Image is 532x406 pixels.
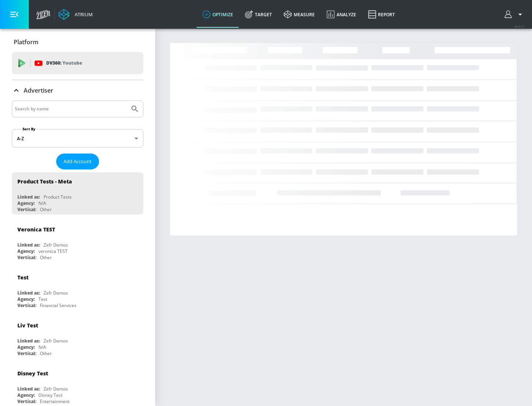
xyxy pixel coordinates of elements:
[278,1,321,28] a: measure
[17,248,35,254] div: Agency:
[40,254,52,261] div: Other
[197,1,239,28] a: optimize
[17,338,40,344] div: Linked as:
[12,220,143,262] div: Veronica TESTLinked as:Zefr DemosAgency:veronica TESTVertical:Other
[40,398,69,405] div: Entertainment
[12,172,143,214] div: Product Tests - MetaLinked as:Product TestsAgency:N/AVertical:Other
[46,59,82,67] p: DV360:
[17,296,35,302] div: Agency:
[239,1,278,28] a: Target
[17,254,36,261] div: Vertical:
[64,157,92,166] span: Add Account
[40,206,52,213] div: Other
[44,290,68,296] div: Zefr Demos
[17,206,36,213] div: Vertical:
[44,242,68,248] div: Zefr Demos
[24,86,53,94] p: Advertiser
[14,38,38,46] p: Platform
[44,338,68,344] div: Zefr Demos
[17,322,38,329] div: Liv Test
[38,392,62,398] div: Disney Test
[321,1,362,28] a: Analyze
[56,154,99,169] button: Add Account
[362,1,401,28] a: Report
[17,194,40,200] div: Linked as:
[514,24,525,28] span: v 4.33.5
[12,268,143,310] div: TestLinked as:Zefr DemosAgency:TestVertical:Financial Services
[17,386,40,392] div: Linked as:
[72,11,93,18] div: Atrium
[44,194,72,200] div: Product Tests
[17,226,55,233] div: Veronica TEST
[40,350,52,357] div: Other
[17,242,40,248] div: Linked as:
[58,9,93,20] a: Atrium
[21,127,37,131] label: Sort By
[17,350,36,357] div: Vertical:
[12,129,143,148] div: A-Z
[12,316,143,358] div: Liv TestLinked as:Zefr DemosAgency:N/AVertical:Other
[17,274,28,281] div: Test
[38,248,68,254] div: veronica TEST
[17,398,36,405] div: Vertical:
[17,370,48,377] div: Disney Test
[17,302,36,309] div: Vertical:
[12,80,143,101] div: Advertiser
[17,200,35,206] div: Agency:
[17,178,72,185] div: Product Tests - Meta
[38,296,47,302] div: Test
[38,344,46,350] div: N/A
[17,392,35,398] div: Agency:
[62,59,82,67] p: Youtube
[12,32,143,52] div: Platform
[17,290,40,296] div: Linked as:
[44,386,68,392] div: Zefr Demos
[40,302,76,309] div: Financial Services
[15,104,127,114] input: Search by name
[38,200,46,206] div: N/A
[12,52,143,74] div: DV360: Youtube
[17,344,35,350] div: Agency:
